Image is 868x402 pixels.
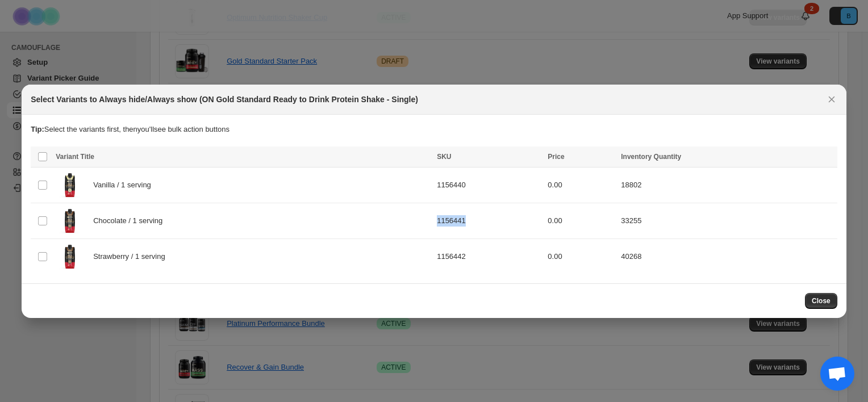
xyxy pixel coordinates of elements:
[621,153,681,161] span: Inventory Quantity
[544,203,617,238] td: 0.00
[812,296,831,305] span: Close
[820,357,854,391] div: チャットを開く
[56,171,84,199] img: on-1114360_Image_01_68f8896c-9c74-448b-ae58-712a5cd31da2.png
[437,153,451,161] span: SKU
[433,238,544,274] td: 1156442
[433,203,544,238] td: 1156441
[56,153,94,161] span: Variant Title
[93,251,171,262] span: Strawberry / 1 serving
[31,124,837,135] p: Select the variants first, then you'll see bulk action buttons
[93,215,169,227] span: Chocolate / 1 serving
[31,125,44,133] strong: Tip:
[617,203,837,238] td: 33255
[544,167,617,203] td: 0.00
[824,91,840,107] button: Close
[805,293,837,309] button: Close
[433,167,544,203] td: 1156440
[617,238,837,274] td: 40268
[31,94,418,105] h2: Select Variants to Always hide/Always show (ON Gold Standard Ready to Drink Protein Shake - Single)
[93,179,157,191] span: Vanilla / 1 serving
[56,242,84,271] img: on-1114361_Image_01_1af987da-c837-4f67-83a3-79913c441c90.png
[548,153,564,161] span: Price
[544,238,617,274] td: 0.00
[617,167,837,203] td: 18802
[56,207,84,235] img: on-1114361_Image_01_1af987da-c837-4f67-83a3-79913c441c90.png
